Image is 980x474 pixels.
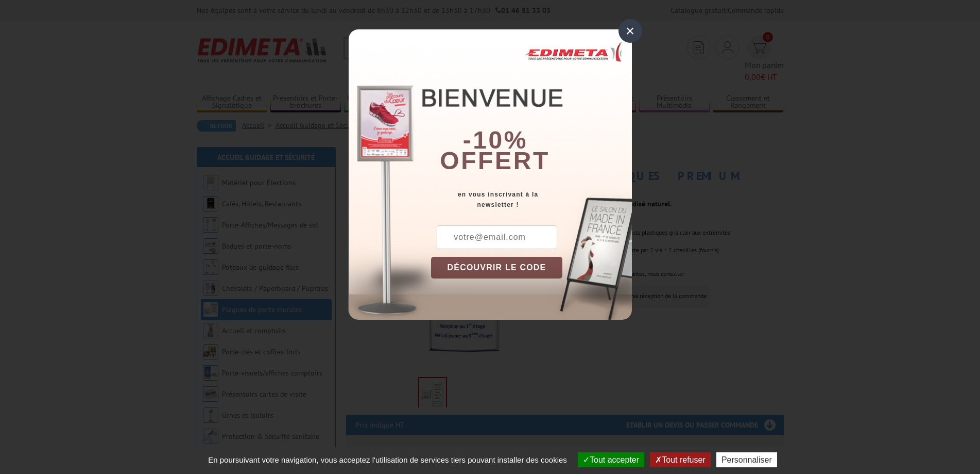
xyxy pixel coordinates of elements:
div: en vous inscrivant à la newsletter ! [431,189,632,210]
button: Tout refuser [650,452,710,467]
span: En poursuivant votre navigation, vous acceptez l'utilisation de services tiers pouvant installer ... [203,455,572,464]
input: votre@email.com [437,225,557,249]
button: DÉCOUVRIR LE CODE [431,257,563,279]
b: -10% [463,126,528,154]
button: Tout accepter [578,452,644,467]
button: Personnaliser (fenêtre modale) [716,452,777,467]
font: offert [440,147,550,174]
div: × [618,19,642,43]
